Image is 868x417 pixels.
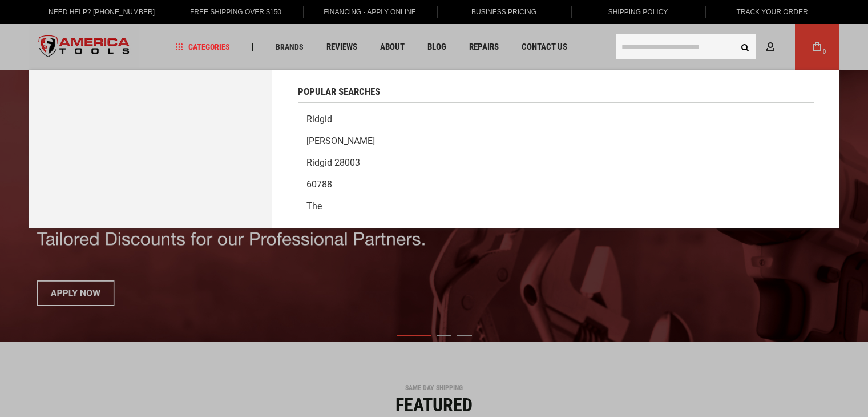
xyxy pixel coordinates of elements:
[298,130,814,152] a: [PERSON_NAME]
[170,39,235,55] a: Categories
[271,39,309,55] a: Brands
[298,195,814,217] a: The
[298,109,814,130] a: Ridgid
[298,152,814,174] a: Ridgid 28003
[175,43,230,51] span: Categories
[734,36,756,58] button: Search
[276,43,304,51] span: Brands
[298,174,814,195] a: 60788
[298,87,380,97] span: Popular Searches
